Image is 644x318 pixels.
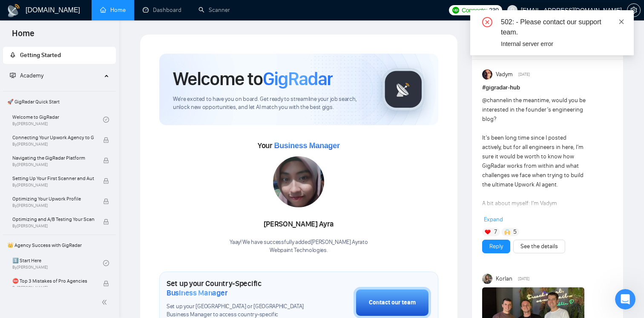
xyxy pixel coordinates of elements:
[496,70,513,79] span: Vadym
[12,277,94,285] span: ⛔ Top 3 Mistakes of Pro Agencies
[496,274,512,284] span: Korlan
[482,83,613,92] h1: # gigradar-hub
[143,6,181,14] a: dashboardDashboard
[494,228,497,236] span: 7
[103,219,109,225] span: lock
[12,110,103,129] a: Welcome to GigRadarBy[PERSON_NAME]
[173,95,368,112] span: We're excited to have you on board. Get ready to streamline your job search, unlock new opportuni...
[504,229,510,235] img: 🙌
[12,285,94,290] span: By [PERSON_NAME]
[482,69,492,80] img: Vadym
[520,242,558,251] a: See the details
[167,288,227,298] span: Business Manager
[501,17,624,37] div: 502: - Please contact our support team.
[501,39,624,49] div: Internal server error
[10,72,16,78] span: fund-projection-screen
[273,156,324,207] img: 1698924227594-IMG-20231023-WA0128.jpg
[484,216,503,223] span: Expand
[167,279,311,298] h1: Set up your Country-Specific
[103,281,109,286] span: lock
[12,162,94,167] span: By [PERSON_NAME]
[509,7,515,13] span: user
[263,67,333,90] span: GigRadar
[489,242,503,251] a: Reply
[103,260,109,266] span: check-circle
[382,68,425,111] img: gigradar-logo.png
[489,6,498,15] span: 230
[482,97,507,104] span: @channel
[198,6,230,14] a: searchScanner
[20,72,43,79] span: Academy
[12,133,94,142] span: Connecting Your Upwork Agency to GigRadar
[615,289,635,309] iframe: Intercom live chat
[627,7,640,14] span: setting
[627,3,641,17] button: setting
[230,217,368,232] div: [PERSON_NAME] Ayra
[482,240,510,253] button: Reply
[103,198,109,204] span: lock
[12,142,94,147] span: By [PERSON_NAME]
[518,275,529,283] span: [DATE]
[101,298,110,307] span: double-left
[12,203,94,208] span: By [PERSON_NAME]
[12,215,94,223] span: Optimizing and A/B Testing Your Scanner for Better Results
[10,52,16,58] span: rocket
[258,141,340,150] span: Your
[12,154,94,162] span: Navigating the GigRadar Platform
[12,183,94,188] span: By [PERSON_NAME]
[103,178,109,184] span: lock
[618,19,624,25] span: close
[12,254,103,272] a: 1️⃣ Start HereBy[PERSON_NAME]
[513,240,565,253] button: See the details
[103,137,109,143] span: lock
[12,223,94,229] span: By [PERSON_NAME]
[7,4,20,17] img: logo
[10,72,43,79] span: Academy
[230,238,368,255] div: Yaay! We have successfully added [PERSON_NAME] Ayra to
[482,17,492,27] span: close-circle
[20,52,61,59] span: Getting Started
[274,141,339,150] span: Business Manager
[12,174,94,183] span: Setting Up Your First Scanner and Auto-Bidder
[100,6,126,14] a: homeHome
[462,6,487,15] span: Connects:
[230,246,368,255] p: Webpaint Technologies .
[5,27,41,45] span: Home
[4,237,115,254] span: 👑 Agency Success with GigRadar
[452,7,459,14] img: upwork-logo.png
[12,195,94,203] span: Optimizing Your Upwork Profile
[513,228,517,236] span: 5
[103,117,109,123] span: check-circle
[482,274,492,284] img: Korlan
[627,7,641,14] a: setting
[4,93,115,110] span: 🚀 GigRadar Quick Start
[173,67,333,90] h1: Welcome to
[103,158,109,163] span: lock
[3,47,116,64] li: Getting Started
[485,229,491,235] img: ❤️
[369,298,416,307] div: Contact our team
[518,71,530,78] span: [DATE]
